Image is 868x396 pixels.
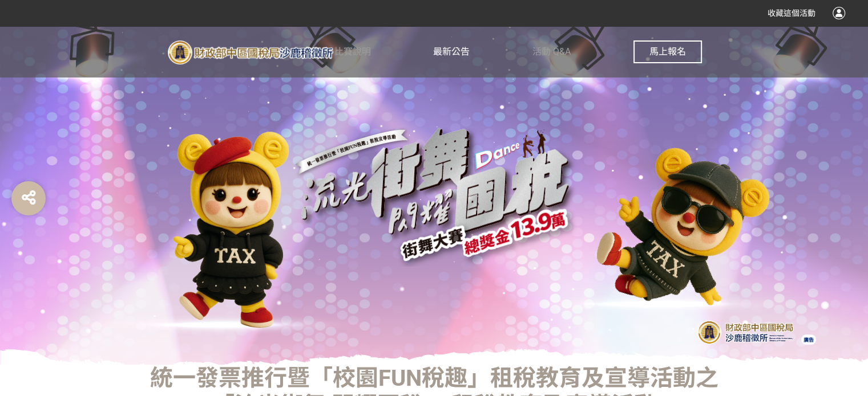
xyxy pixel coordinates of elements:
span: 收藏這個活動 [768,9,815,18]
a: 比賽說明 [334,26,371,77]
span: 最新公告 [433,46,470,57]
span: 比賽說明 [334,46,371,57]
span: 馬上報名 [649,46,686,57]
a: 活動 Q&A [532,26,571,77]
span: 活動 Q&A [532,46,571,57]
img: 統一發票推行暨「校園FUN稅趣」租稅教育及宣導活動之「流光街舞 閃耀國稅」 租稅教育及宣導活動 [292,124,577,267]
a: 最新公告 [433,26,470,77]
img: 統一發票推行暨「校園FUN稅趣」租稅教育及宣導活動之「流光街舞 閃耀國稅」 租稅教育及宣導活動 [166,38,334,67]
button: 馬上報名 [633,40,702,63]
